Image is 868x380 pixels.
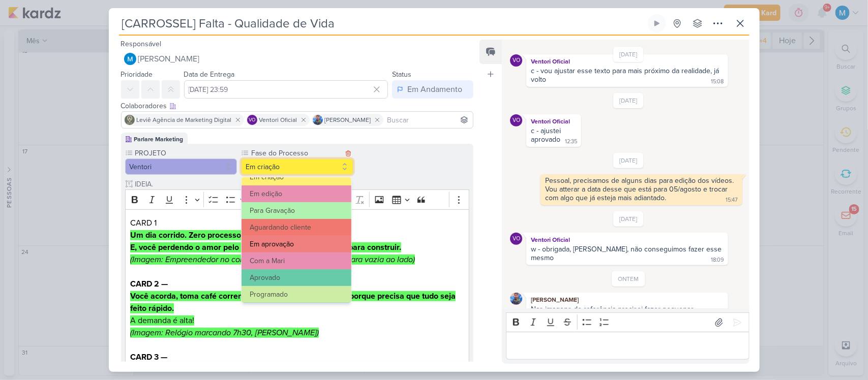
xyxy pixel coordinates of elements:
strong: CARD 2 — [130,279,168,289]
div: Editor toolbar [506,312,749,332]
div: Em Andamento [407,83,462,96]
div: Ventori Oficial [510,233,522,245]
button: Em edição [242,185,351,202]
div: Ligar relógio [653,19,661,27]
input: Select a date [184,80,388,99]
mark: (Imagem: Empreendedor no computador, pilhas de papéis, xícara vazia ao lado) [130,255,415,265]
button: Programado [242,286,351,303]
div: 15:08 [711,78,724,86]
span: [PERSON_NAME] [138,53,200,65]
strong: CARD 3 — [130,352,167,362]
div: Vou atterar a data desse que está para 05/agosto e trocar com algo que já esteja mais adiantado. [545,185,730,202]
div: c - vou ajustar esse texto para mais próximo da realidade, já volto [531,67,721,84]
span: Leviê Agência de Marketing Digital [137,115,232,124]
div: Parlare Marketing [134,135,184,144]
button: Em criação [242,169,351,185]
span: Ventori Oficial [259,115,297,124]
strong: E, você perdendo o amor pelo que tanto sonhou e demorou para construir. [130,242,401,252]
mark: A demanda é alta! [130,315,194,326]
label: Fase do Processo [250,148,342,159]
p: VO [513,118,520,123]
input: Texto sem título [133,179,470,189]
div: Editor editing area: main [506,332,749,360]
button: [PERSON_NAME] [121,50,474,68]
div: Ventori Oficial [528,116,579,126]
button: Em criação [241,159,353,175]
div: Nas imagens de referência precisei fazer pequenas alterações em relação ao foco no horário do rel... [531,305,719,331]
div: 18:09 [711,256,724,264]
label: Data de Entrega [184,70,235,79]
div: Ventori Oficial [528,235,726,245]
div: Editor toolbar [125,189,470,209]
img: Guilherme Savio [510,293,522,305]
div: Ventori Oficial [510,114,522,126]
input: Kard Sem Título [119,14,646,33]
div: aprovado [531,135,560,144]
div: w - obrigada, [PERSON_NAME], não conseguimos fazer esse mesmo [531,245,724,262]
button: Aprovado [242,269,351,286]
button: Em aprovação [242,236,351,252]
div: 12:35 [565,138,577,146]
input: Buscar [385,114,471,126]
div: Ventori Oficial [247,115,257,125]
button: Para Gravação [242,202,351,219]
div: Ventori Oficial [528,56,726,67]
img: Leviê Agência de Marketing Digital [125,115,135,125]
button: Finalizado [242,303,351,320]
div: [PERSON_NAME] [528,295,726,305]
img: Guilherme Savio [313,115,323,125]
div: Pessoal, precisamos de alguns dias para edição dos vídeos. [545,176,737,185]
strong: Um dia corrido. Zero processos. Zero vida fora do trabalho. [130,230,346,240]
h2: CARD 1 [130,217,464,229]
button: Aguardando cliente [242,219,351,236]
button: Em Andamento [392,80,473,99]
p: VO [513,58,520,64]
div: 15:47 [726,196,738,204]
button: Ventori [125,159,237,175]
label: Prioridade [121,70,153,79]
label: Status [392,70,411,79]
button: Com a Mari [242,252,351,269]
div: Ventori Oficial [510,54,522,67]
p: VO [513,236,520,242]
div: Colaboradores [121,101,474,111]
mark: (Imagem: Relógio marcando 7h30, [PERSON_NAME]) [130,328,319,338]
div: c - ajustei [531,126,577,135]
label: PROJETO [134,148,237,159]
img: MARIANA MIRANDA [124,53,136,65]
strong: Você acorda, toma café correndo (ou, às vezes, nem toma), porque precisa que tudo seja feito rápido. [130,291,456,313]
label: Responsável [121,40,162,48]
p: VO [249,118,255,123]
span: [PERSON_NAME] [325,115,371,124]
